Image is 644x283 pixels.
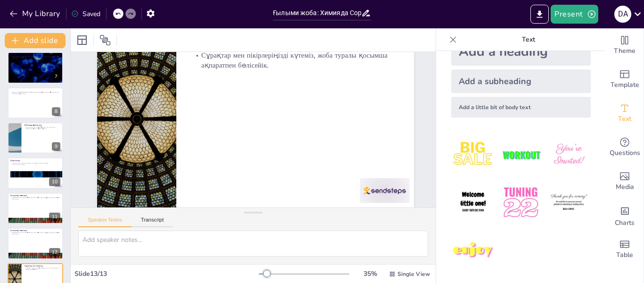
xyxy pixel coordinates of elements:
button: Export to PowerPoint [530,5,549,24]
div: Add ready made slides [606,62,644,96]
button: Present [551,5,598,24]
div: 10 [49,178,60,186]
button: My Library [7,6,64,21]
span: Text [618,114,631,124]
div: 7 [8,52,63,83]
div: 9 [52,142,60,151]
div: 12 [49,248,60,257]
img: 5.jpeg [499,180,543,224]
img: 4.jpeg [451,180,495,224]
div: 8 [8,87,63,119]
p: Сұрақтар мен пікірлер [24,264,60,267]
div: 10 [8,157,63,189]
div: Slide 13 / 13 [74,269,259,278]
span: Theme [614,46,636,56]
p: Сұрақтар мен пікірлеріңізді күтеміз, жоба туралы қосымша ақпаратпен бөлісейік. [199,44,406,86]
p: Қорытынды [10,159,60,162]
p: Copinth AR арқылы 3D үлгілерді пайдалану химия сабағында оқуды жақсартудың тиімді жолы болып табы... [11,163,50,165]
p: Copinth AR технологиясын әрі қарай дамыту және химия сабағында қолдануды кеңейту жоспарлары. [10,197,60,200]
div: Layout [74,33,90,48]
p: Text [461,28,596,51]
button: Speaker Notes [78,217,132,227]
div: Add images, graphics, shapes or video [606,164,644,198]
span: Single View [397,270,430,278]
input: Insert title [273,6,361,20]
span: Media [616,182,634,192]
div: Add a heading [451,37,591,66]
div: 11 [8,193,63,224]
p: Оқу процесіндегі өзгерістер [10,53,60,56]
div: 11 [49,213,60,221]
span: Questions [610,148,640,158]
button: D A [614,5,631,24]
div: Add a little bit of body text [451,97,591,118]
p: Болашаққа көзқарас [10,194,60,197]
p: Copinth AR арқылы 3D үлгілерді пайдалану оқу процесін интерактивті, қызықты және тиімді етеді. [10,56,60,59]
p: Болашаққа көзқарас [10,229,60,232]
div: 8 [52,107,60,116]
div: 9 [8,122,63,154]
div: Add charts and graphs [606,198,644,232]
div: Change the overall theme [606,28,644,62]
img: 2.jpeg [499,133,543,177]
p: Жобаның нәтижелері [24,124,60,127]
img: 6.jpeg [547,180,591,224]
div: D A [614,6,631,23]
span: Charts [615,218,635,228]
span: Position [99,34,111,46]
div: 12 [8,228,63,259]
img: 7.jpeg [451,229,495,273]
img: 3.jpeg [547,133,591,177]
span: Table [616,250,633,260]
img: 1.jpeg [451,133,495,177]
div: 35 % [359,269,381,278]
p: Жоба барысында алынған нәтижелер мен жетістіктер, оқушылардың білім деңгейінің артуы. [24,126,60,129]
div: 7 [52,72,60,81]
button: Add slide [5,33,66,48]
div: Add a subheading [451,69,591,93]
button: Transcript [132,217,173,227]
div: Add a table [606,232,644,266]
p: Оқушылар Copinth AR арқылы 3D үлгілерді пайдаланғаннан кейінгі тәжірибелері мен пікірлерін ортаға... [10,91,60,94]
div: Add text boxes [606,96,644,130]
p: Сұрақтар мен пікірлеріңізді күтеміз, жоба туралы қосымша ақпаратпен бөлісейік. [24,266,60,270]
div: Saved [71,9,100,18]
div: Get real-time input from your audience [606,130,644,164]
p: Copinth AR технологиясын әрі қарай дамыту және химия сабағында қолдануды кеңейту жоспарлары. [10,232,60,235]
span: Template [611,80,639,90]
